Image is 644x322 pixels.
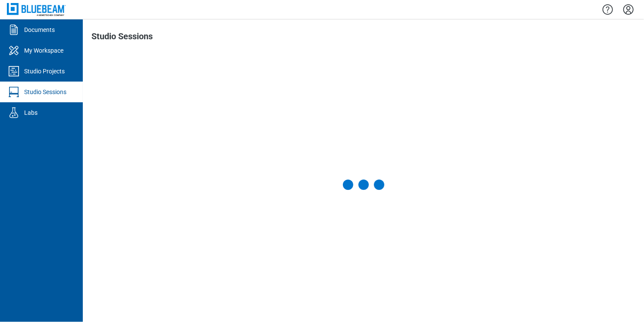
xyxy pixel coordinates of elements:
div: loadingMyProjects [343,180,384,190]
img: Bluebeam, Inc. [7,3,66,16]
h1: Studio Sessions [91,32,153,45]
div: Studio Sessions [24,88,66,96]
svg: Documents [7,23,21,37]
svg: My Workspace [7,44,21,57]
svg: Studio Projects [7,64,21,78]
div: Studio Projects [24,67,65,76]
div: Labs [24,108,38,117]
div: Documents [24,25,55,34]
div: My Workspace [24,46,63,55]
button: Settings [622,2,635,17]
svg: Studio Sessions [7,85,21,99]
svg: Labs [7,106,21,120]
